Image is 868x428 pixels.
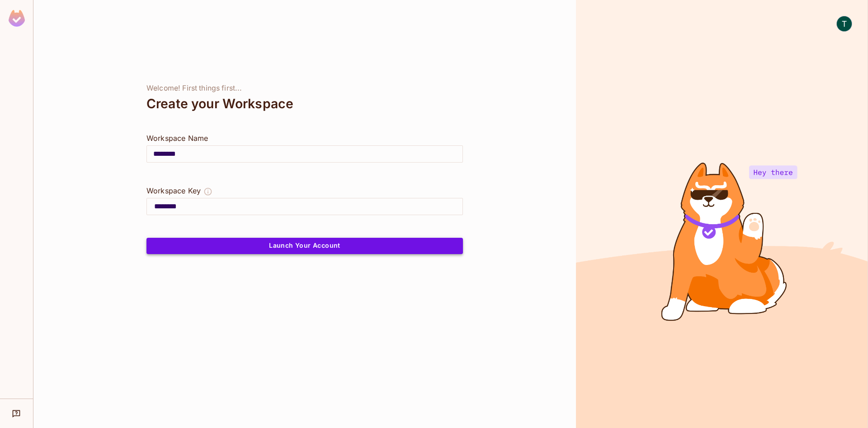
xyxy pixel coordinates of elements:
button: The Workspace Key is unique, and serves as the identifier of your workspace. [203,185,212,198]
div: Workspace Name [146,133,463,144]
div: Help & Updates [6,404,27,423]
img: Than Vicheaka [837,16,852,31]
div: Workspace Key [146,185,201,196]
div: Create your Workspace [146,93,463,115]
img: SReyMgAAAABJRU5ErkJggg== [9,10,25,27]
button: Launch Your Account [146,238,463,254]
div: Welcome! First things first... [146,84,463,93]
